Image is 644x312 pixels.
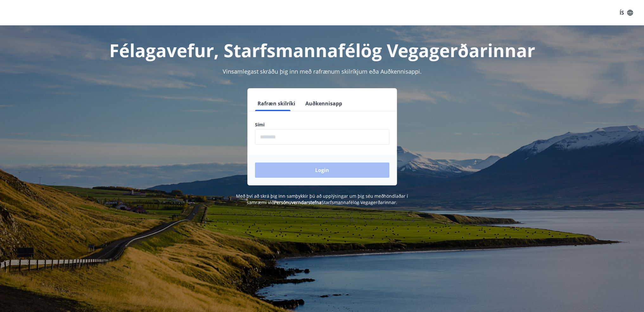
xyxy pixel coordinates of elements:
span: Með því að skrá þig inn samþykkir þú að upplýsingar um þig séu meðhöndlaðar í samræmi við Starfsm... [236,193,408,205]
a: Persónuverndarstefna [274,199,322,205]
button: ÍS [616,7,636,18]
span: Vinsamlegast skráðu þig inn með rafrænum skilríkjum eða Auðkennisappi. [223,68,422,75]
button: Auðkennisapp [303,96,345,111]
h1: Félagavefur, Starfsmannafélög Vegagerðarinnar [102,38,543,62]
label: Sími [255,122,389,128]
button: Rafræn skilríki [255,96,298,111]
